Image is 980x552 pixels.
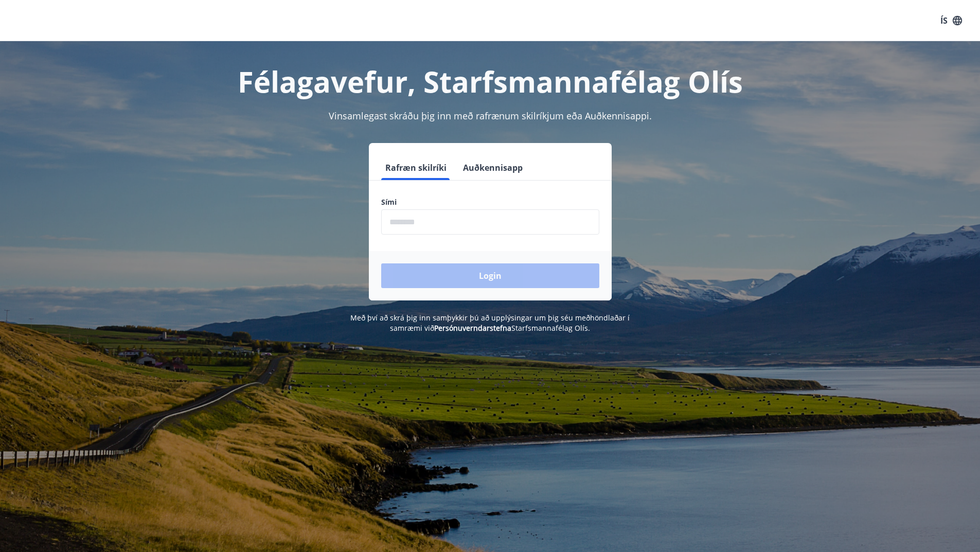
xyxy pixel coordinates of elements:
[132,62,848,101] h1: Félagavefur, Starfsmannafélag Olís
[381,197,599,207] label: Sími
[434,323,511,333] a: Persónuverndarstefna
[329,110,652,122] span: Vinsamlegast skráðu þig inn með rafrænum skilríkjum eða Auðkennisappi.
[459,155,527,180] button: Auðkennisapp
[350,313,630,333] span: Með því að skrá þig inn samþykkir þú að upplýsingar um þig séu meðhöndlaðar í samræmi við Starfsm...
[381,155,451,180] button: Rafræn skilríki
[935,11,968,30] button: ÍS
